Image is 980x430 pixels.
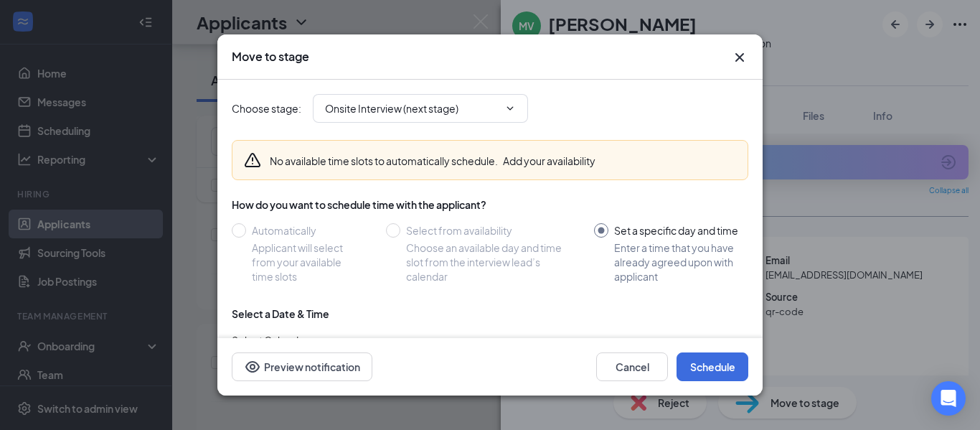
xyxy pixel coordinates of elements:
div: How do you want to schedule time with the applicant? [232,197,748,212]
span: Select Calendar [232,334,308,347]
h3: Move to stage [232,49,309,65]
button: Schedule [677,352,748,381]
div: No available time slots to automatically schedule. [270,154,595,168]
button: Close [731,49,748,66]
button: Cancel [596,352,668,381]
span: Choose stage : [232,101,301,116]
svg: Cross [731,49,748,66]
button: Add your availability [503,154,595,168]
div: Open Intercom Messenger [931,381,966,416]
svg: ChevronDown [504,103,516,114]
svg: Eye [244,358,261,375]
svg: Warning [244,151,261,169]
button: Preview notificationEye [232,352,372,381]
div: Select a Date & Time [232,307,329,321]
